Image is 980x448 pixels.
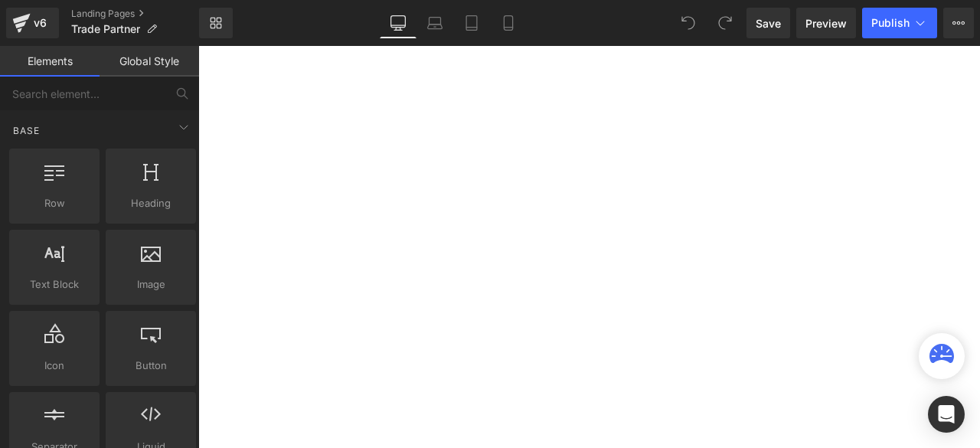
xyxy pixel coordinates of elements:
[110,276,191,293] span: Image
[14,195,95,211] span: Row
[14,358,95,374] span: Icon
[14,276,95,293] span: Text Block
[110,195,191,211] span: Heading
[110,358,191,374] span: Button
[756,15,781,31] span: Save
[862,8,937,38] button: Publish
[100,46,199,77] a: Global Style
[71,8,199,20] a: Landing Pages
[416,8,453,38] a: Laptop
[71,23,140,35] span: Trade Partner
[710,8,740,38] button: Redo
[31,13,50,33] div: v6
[6,8,59,38] a: v6
[11,123,41,138] span: Base
[871,17,910,29] span: Publish
[380,8,416,38] a: Desktop
[490,8,527,38] a: Mobile
[199,8,233,38] a: New Library
[673,8,704,38] button: Undo
[796,8,856,38] a: Preview
[805,15,847,31] span: Preview
[928,396,965,433] div: Open Intercom Messenger
[453,8,490,38] a: Tablet
[943,8,974,38] button: More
